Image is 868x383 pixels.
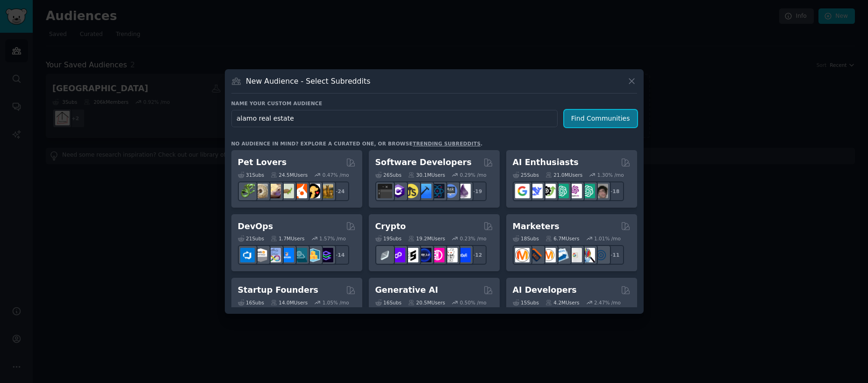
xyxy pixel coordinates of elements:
div: 24.5M Users [271,172,308,178]
img: googleads [567,248,582,262]
h2: AI Enthusiasts [513,157,579,168]
div: 0.23 % /mo [460,235,487,242]
img: elixir [456,184,471,198]
img: azuredevops [240,248,255,262]
img: Emailmarketing [554,248,569,262]
div: No audience in mind? Explore a curated one, or browse . [231,140,483,147]
img: dogbreed [319,184,333,198]
img: chatgpt_promptDesign [554,184,569,198]
button: Find Communities [564,110,637,127]
h3: New Audience - Select Subreddits [246,76,370,86]
div: 0.29 % /mo [460,172,487,178]
div: 4.2M Users [545,299,580,306]
div: 14.0M Users [271,299,308,306]
div: 26 Sub s [375,172,402,178]
img: CryptoNews [443,248,458,262]
input: Pick a short name, like "Digital Marketers" or "Movie-Goers" [231,110,558,127]
div: 16 Sub s [238,299,264,306]
h2: Startup Founders [238,284,318,296]
img: Docker_DevOps [266,248,281,262]
div: + 12 [467,245,487,265]
div: 1.01 % /mo [594,235,621,242]
div: 21.0M Users [545,172,582,178]
h2: DevOps [238,221,273,232]
img: AskComputerScience [443,184,458,198]
div: 20.5M Users [408,299,445,306]
img: chatgpt_prompts_ [581,184,595,198]
div: 1.05 % /mo [323,299,349,306]
div: 0.47 % /mo [323,172,349,178]
img: leopardgeckos [266,184,281,198]
img: PetAdvice [306,184,320,198]
div: 16 Sub s [375,299,402,306]
div: 1.57 % /mo [319,235,346,242]
div: + 18 [604,181,624,201]
div: + 19 [467,181,487,201]
img: ethstaker [404,248,418,262]
img: MarketingResearch [581,248,595,262]
h2: Software Developers [375,157,472,168]
img: AItoolsCatalog [541,184,556,198]
div: 25 Sub s [513,172,539,178]
img: learnjavascript [404,184,418,198]
img: reactnative [430,184,445,198]
h3: Name your custom audience [231,100,637,107]
div: + 11 [604,245,624,265]
h2: Generative AI [375,284,438,296]
div: 2.47 % /mo [594,299,621,306]
img: DeepSeek [528,184,543,198]
div: 30.1M Users [408,172,445,178]
img: OpenAIDev [567,184,582,198]
div: 18 Sub s [513,235,539,242]
div: 19 Sub s [375,235,402,242]
img: cockatiel [293,184,307,198]
div: + 24 [330,181,349,201]
img: defi_ [456,248,471,262]
img: PlatformEngineers [319,248,333,262]
h2: AI Developers [513,284,577,296]
img: content_marketing [515,248,530,262]
a: trending subreddits [413,141,481,146]
img: web3 [417,248,431,262]
h2: Crypto [375,221,406,232]
div: + 14 [330,245,349,265]
h2: Pet Lovers [238,157,287,168]
img: ballpython [253,184,268,198]
img: ArtificalIntelligence [594,184,608,198]
img: csharp [391,184,405,198]
div: 19.2M Users [408,235,445,242]
img: 0xPolygon [391,248,405,262]
img: DevOpsLinks [280,248,294,262]
img: platformengineering [293,248,307,262]
img: herpetology [240,184,255,198]
div: 0.50 % /mo [460,299,487,306]
div: 15 Sub s [513,299,539,306]
img: AskMarketing [541,248,556,262]
img: iOSProgramming [417,184,431,198]
img: turtle [280,184,294,198]
div: 1.7M Users [271,235,305,242]
div: 6.7M Users [545,235,580,242]
img: software [378,184,392,198]
img: AWS_Certified_Experts [253,248,268,262]
img: defiblockchain [430,248,445,262]
div: 31 Sub s [238,172,264,178]
div: 21 Sub s [238,235,264,242]
img: OnlineMarketing [594,248,608,262]
h2: Marketers [513,221,560,232]
img: ethfinance [378,248,392,262]
img: bigseo [528,248,543,262]
img: GoogleGeminiAI [515,184,530,198]
div: 1.30 % /mo [597,172,624,178]
img: aws_cdk [306,248,320,262]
